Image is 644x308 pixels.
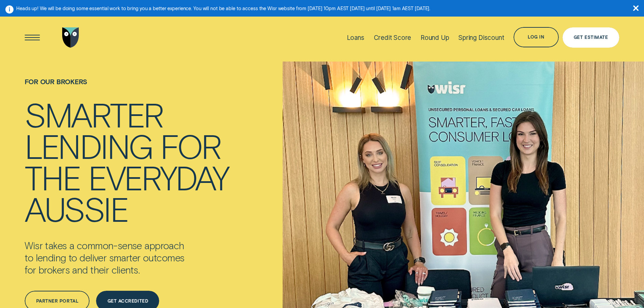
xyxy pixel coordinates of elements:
[574,35,608,40] div: Get Estimate
[25,239,220,276] p: Wisr takes a common-sense approach to lending to deliver smarter outcomes for brokers and their c...
[374,34,411,42] div: Credit Score
[347,34,364,42] div: Loans
[25,78,228,98] h1: For Our Brokers
[62,27,79,48] img: Wisr
[374,15,411,60] a: Credit Score
[347,15,364,60] a: Loans
[458,15,504,60] a: Spring Discount
[22,27,43,48] button: Open Menu
[88,161,228,193] div: everyday
[25,130,152,161] div: lending
[160,130,221,161] div: for
[421,34,449,42] div: Round Up
[25,161,80,193] div: the
[458,34,504,42] div: Spring Discount
[514,27,558,47] button: Log in
[25,98,163,130] div: Smarter
[563,27,619,48] a: Get Estimate
[421,15,449,60] a: Round Up
[61,15,81,60] a: Go to home page
[25,193,128,224] div: Aussie
[25,98,228,224] h4: Smarter lending for the everyday Aussie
